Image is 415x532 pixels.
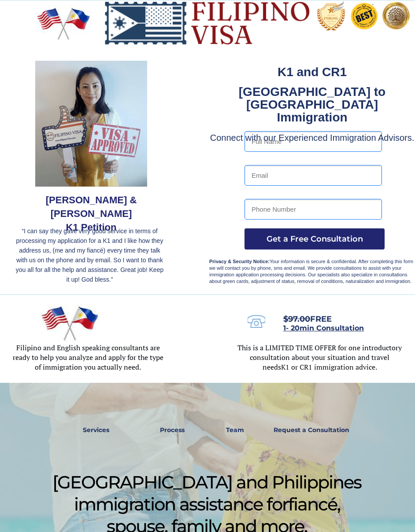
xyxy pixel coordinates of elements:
[281,362,377,372] span: K1 or CR1 immigration advice.
[220,420,250,440] a: Team
[245,234,385,244] span: Get a Free Consultation
[77,420,115,440] a: Services
[278,65,347,79] strong: K1 and CR1
[14,226,166,284] p: “I can say they gave very good service in terms of processing my application for a K1 and I like ...
[13,343,163,372] span: Filipino and English speaking consultants are ready to help you analyze and apply for the type of...
[283,324,364,332] span: 1- 20min Consultation
[274,426,349,434] strong: Request a Consultation
[239,85,385,124] strong: [GEOGRAPHIC_DATA] to [GEOGRAPHIC_DATA] Immigration
[283,314,332,324] span: FREE
[237,343,402,372] span: This is a LIMITED TIME OFFER for one introductory consultation about your situation and travel needs
[283,325,364,332] a: 1- 20min Consultation
[288,493,337,515] span: fiancé
[245,165,382,186] input: Email
[245,228,385,249] button: Get a Free Consultation
[209,259,413,284] span: Your information is secure & confidential. After completing this form we will contact you by phon...
[283,314,310,324] s: $97.00
[83,426,109,434] strong: Services
[226,426,244,434] strong: Team
[209,259,270,264] strong: Privacy & Security Notice:
[245,199,382,220] input: Phone Number
[46,194,137,233] span: [PERSON_NAME] & [PERSON_NAME] K1 Petition
[270,420,353,440] a: Request a Consultation
[160,426,185,434] strong: Process
[210,133,415,143] span: Connect with our Experienced Immigration Advisors.
[156,420,189,440] a: Process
